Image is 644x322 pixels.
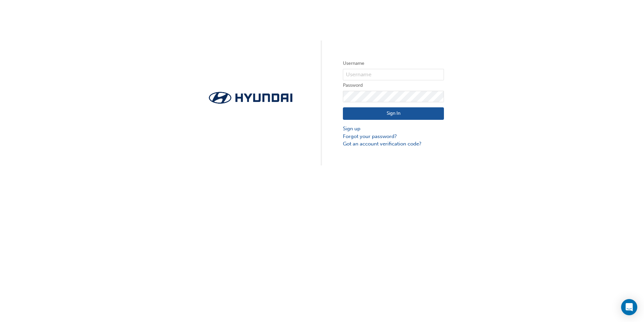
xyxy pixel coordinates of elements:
[343,107,444,120] button: Sign In
[343,69,444,80] input: Username
[343,125,444,133] a: Sign up
[343,81,444,89] label: Password
[343,59,444,68] label: Username
[343,133,444,140] a: Forgot your password?
[200,90,301,106] img: Trak
[343,140,444,148] a: Got an account verification code?
[621,299,637,315] div: Open Intercom Messenger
